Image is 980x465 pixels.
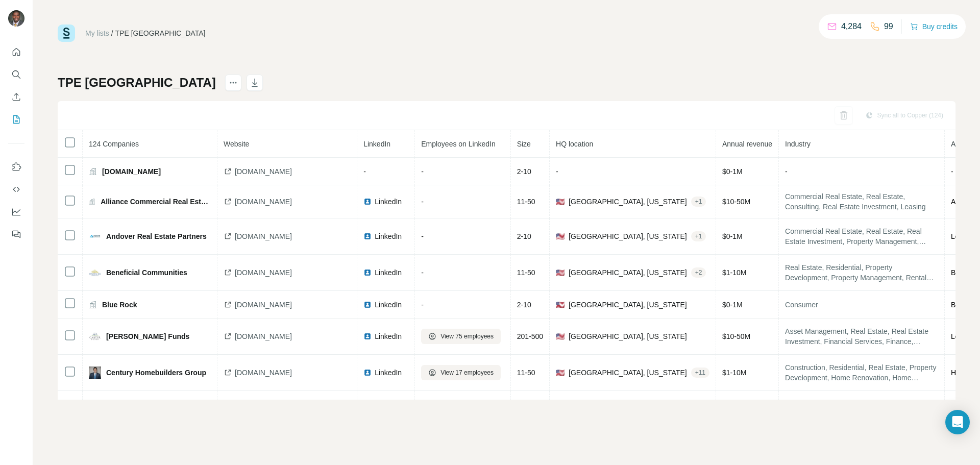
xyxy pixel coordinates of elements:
[106,231,207,241] span: Andover Real Estate Partners
[691,368,709,377] div: + 11
[785,300,938,310] span: Consumer
[363,232,372,240] img: LinkedIn logo
[517,332,543,340] span: 201-500
[363,301,372,309] img: LinkedIn logo
[363,369,372,377] img: LinkedIn logo
[556,300,565,310] span: 🇺🇸
[8,110,24,129] button: My lists
[569,331,687,341] span: [GEOGRAPHIC_DATA], [US_STATE]
[363,140,390,148] span: LinkedIn
[517,140,531,148] span: Size
[421,329,501,344] button: View 75 employees
[106,267,187,278] span: Beneficial Communities
[363,332,372,340] img: LinkedIn logo
[691,197,706,206] div: + 1
[785,140,811,148] span: Industry
[556,368,565,378] span: 🇺🇸
[8,65,24,84] button: Search
[235,368,292,378] span: [DOMAIN_NAME]
[556,231,565,241] span: 🇺🇸
[517,369,535,377] span: 11-50
[89,330,101,342] img: company-logo
[569,197,687,207] span: [GEOGRAPHIC_DATA], [US_STATE]
[115,28,206,38] div: TPE [GEOGRAPHIC_DATA]
[556,197,565,207] span: 🇺🇸
[363,268,372,277] img: LinkedIn logo
[375,331,402,341] span: LinkedIn
[517,301,531,309] span: 2-10
[945,410,970,434] div: Open Intercom Messenger
[235,197,292,207] span: [DOMAIN_NAME]
[785,399,938,419] span: Property Management, Real Estate, Residential, Rental Property, Rental, Real Estate Investment
[421,167,424,176] span: -
[363,167,366,176] span: -
[235,331,292,341] span: [DOMAIN_NAME]
[722,268,746,277] span: $ 1-10M
[235,231,292,241] span: [DOMAIN_NAME]
[85,29,109,37] a: My lists
[556,167,558,176] span: -
[951,140,970,148] span: About
[8,10,24,27] img: Avatar
[440,368,494,377] span: View 17 employees
[951,167,953,176] span: -
[106,331,189,341] span: [PERSON_NAME] Funds
[102,166,161,177] span: [DOMAIN_NAME]
[89,230,101,242] img: company-logo
[421,140,496,148] span: Employees on LinkedIn
[89,140,139,148] span: 124 Companies
[8,180,24,199] button: Use Surfe API
[235,166,292,177] span: [DOMAIN_NAME]
[691,268,706,277] div: + 2
[569,300,687,310] span: [GEOGRAPHIC_DATA], [US_STATE]
[785,362,938,383] span: Construction, Residential, Real Estate, Property Development, Home Renovation, Home Improvement
[106,368,206,378] span: Century Homebuilders Group
[785,191,938,212] span: Commercial Real Estate, Real Estate, Consulting, Real Estate Investment, Leasing
[8,158,24,176] button: Use Surfe on LinkedIn
[58,25,75,42] img: Surfe Logo
[421,232,424,240] span: -
[556,331,565,341] span: 🇺🇸
[517,167,531,176] span: 2-10
[421,365,501,380] button: View 17 employees
[58,75,216,91] h1: TPE [GEOGRAPHIC_DATA]
[102,300,137,310] span: Blue Rock
[569,267,687,278] span: [GEOGRAPHIC_DATA], [US_STATE]
[375,300,402,310] span: LinkedIn
[722,198,750,206] span: $ 10-50M
[785,167,788,176] span: -
[421,268,424,277] span: -
[910,19,958,34] button: Buy credits
[375,231,402,241] span: LinkedIn
[363,198,372,206] img: LinkedIn logo
[101,197,211,207] span: Alliance Commercial Real Estate Group
[517,268,535,277] span: 11-50
[375,267,402,278] span: LinkedIn
[89,266,101,279] img: company-logo
[8,225,24,243] button: Feedback
[691,232,706,241] div: + 1
[375,197,402,207] span: LinkedIn
[722,301,743,309] span: $ 0-1M
[235,300,292,310] span: [DOMAIN_NAME]
[517,198,535,206] span: 11-50
[722,140,772,148] span: Annual revenue
[8,43,24,61] button: Quick start
[841,20,862,33] p: 4,284
[569,231,687,241] span: [GEOGRAPHIC_DATA], [US_STATE]
[569,368,687,378] span: [GEOGRAPHIC_DATA], [US_STATE]
[440,332,494,341] span: View 75 employees
[8,88,24,106] button: Enrich CSV
[785,262,938,283] span: Real Estate, Residential, Property Development, Property Management, Rental Property, Communities
[224,140,249,148] span: Website
[722,332,750,340] span: $ 10-50M
[556,140,593,148] span: HQ location
[785,326,938,347] span: Asset Management, Real Estate, Real Estate Investment, Financial Services, Finance, Commercial Re...
[722,167,743,176] span: $ 0-1M
[375,368,402,378] span: LinkedIn
[225,75,241,91] button: actions
[421,198,424,206] span: -
[884,20,893,33] p: 99
[556,267,565,278] span: 🇺🇸
[785,226,938,247] span: Commercial Real Estate, Real Estate, Real Estate Investment, Property Management, Leasing, Asset ...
